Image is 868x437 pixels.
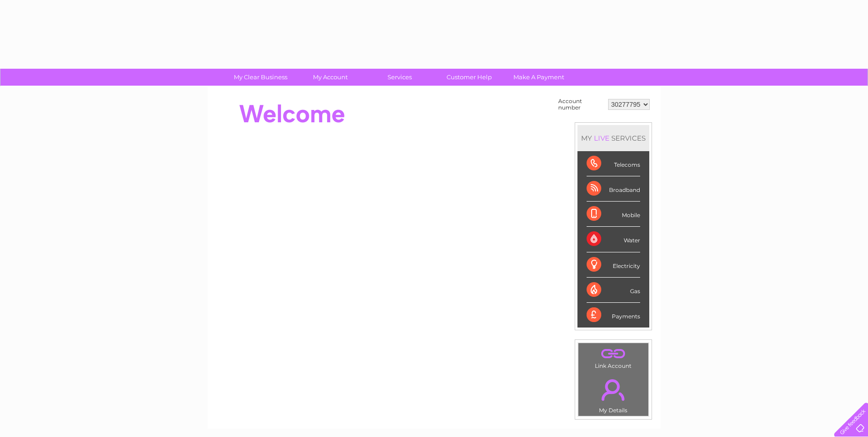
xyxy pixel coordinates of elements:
td: Link Account [578,343,649,371]
div: MY SERVICES [577,125,649,151]
a: Services [362,69,437,86]
a: Customer Help [431,69,507,86]
div: Broadband [587,176,640,202]
div: Telecoms [587,151,640,176]
a: My Clear Business [223,69,298,86]
div: Gas [587,278,640,303]
div: Water [587,227,640,252]
div: Mobile [587,202,640,227]
a: Make A Payment [501,69,577,86]
a: . [581,374,646,406]
div: LIVE [592,134,611,142]
div: Electricity [587,252,640,278]
td: My Details [578,371,649,416]
div: Payments [587,303,640,328]
td: Account number [556,96,606,113]
a: My Account [292,69,368,86]
a: . [581,345,646,361]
